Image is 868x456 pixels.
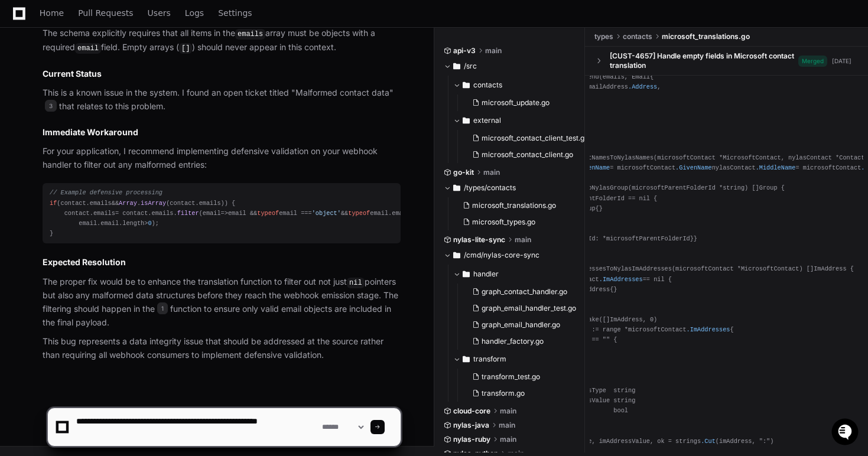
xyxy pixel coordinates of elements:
[40,88,194,100] div: Start new chat
[179,43,192,54] code: []
[90,200,112,207] span: emails
[177,210,199,217] span: filter
[453,248,460,262] svg: Directory
[203,210,228,217] span: =>
[467,130,589,146] button: microsoft_contact_client_test.go
[43,275,401,330] p: The proper fix would be to enhance the translation function to filter out not just pointers but a...
[12,12,35,35] img: PlayerZero
[467,95,579,111] button: microsoft_update.go
[482,98,550,108] span: microsoft_update.go
[43,145,401,172] p: For your application, I recommend implementing defensive validation on your webhook handler to fi...
[482,133,589,143] span: microsoft_contact_client_test.go
[444,57,577,76] button: /src
[482,372,540,382] span: transform_test.go
[43,68,401,80] h2: Current Status
[467,317,576,333] button: graph_email_handler.go
[482,287,567,297] span: graph_contact_handler.go
[482,320,560,330] span: graph_email_handler.go
[594,32,613,41] span: types
[467,300,576,317] button: graph_email_handler_test.go
[43,256,401,268] h2: Expected Resolution
[453,168,474,177] span: go-kit
[472,201,556,210] span: microsoft_translations.go
[464,61,477,71] span: /src
[473,354,506,364] span: transform
[482,150,573,159] span: microsoft_contact_client.go
[467,369,576,385] button: transform_test.go
[453,46,476,56] span: api-v3
[485,46,502,56] span: main
[464,250,539,260] span: /cmd/nylas-core-sync
[50,188,394,239] div: (contact. && . (contact. )) { contact. = contact. . ( email && email === && email. === && email. ...
[444,246,577,265] button: /cmd/nylas-core-sync
[473,116,501,125] span: external
[45,100,57,112] span: 3
[453,111,586,130] button: external
[257,210,279,217] span: typeof
[574,164,610,171] span: .GivenName
[483,168,500,177] span: main
[152,210,174,217] span: emails
[628,83,657,90] span: .Address
[453,59,460,73] svg: Directory
[798,55,827,66] span: Merged
[43,335,401,362] p: This bug represents a data integrity issue that should be addressed at the source rather than req...
[122,220,144,227] span: length
[473,269,499,279] span: handler
[347,278,365,288] code: nil
[235,29,265,40] code: emails
[467,284,576,300] button: graph_contact_handler.go
[141,200,166,207] span: isArray
[78,9,133,17] span: Pull Requests
[675,164,712,171] span: .GivenName
[464,183,516,193] span: /types/contacts
[43,27,401,54] p: The schema explicitly requires that all items in the array must be objects with a required field....
[463,352,470,366] svg: Directory
[348,210,370,217] span: typeof
[482,337,544,346] span: handler_factory.go
[118,124,143,133] span: Pylon
[453,265,583,284] button: handler
[463,78,470,92] svg: Directory
[467,333,576,350] button: handler_factory.go
[830,417,862,449] iframe: Open customer support
[203,210,221,217] span: email
[453,235,505,245] span: nylas-lite-sync
[599,275,643,282] span: .ImAddresses
[610,51,798,70] div: [CUST-4657] Handle empty fields in Microsoft contact translation
[185,9,204,17] span: Logs
[482,304,576,313] span: graph_email_handler_test.go
[463,267,470,281] svg: Directory
[119,200,137,207] span: Array
[458,214,570,230] button: microsoft_types.go
[40,9,64,17] span: Home
[463,113,470,128] svg: Directory
[43,86,401,113] p: This is a known issue in the system. I found an open ticket titled "Malformed contact data" that ...
[453,350,583,369] button: transform
[148,220,151,227] span: 0
[756,164,796,171] span: .MiddleName
[473,80,502,90] span: contacts
[157,302,168,314] span: 1
[472,217,535,227] span: microsoft_types.go
[148,9,171,17] span: Users
[515,235,531,245] span: main
[467,385,576,402] button: transform.go
[12,88,33,109] img: 1736555170064-99ba0984-63c1-480f-8ee9-699278ef63ed
[458,197,570,214] button: microsoft_translations.go
[40,100,149,109] div: We're available if you need us!
[50,200,57,207] span: if
[75,43,101,54] code: email
[100,220,119,227] span: email
[453,181,460,195] svg: Directory
[623,32,652,41] span: contacts
[201,92,215,106] button: Start new chat
[453,76,586,95] button: contacts
[832,56,851,65] div: [DATE]
[662,32,750,41] span: microsoft_translations.go
[218,9,252,17] span: Settings
[83,123,143,133] a: Powered byPylon
[687,326,730,333] span: .ImAddresses
[93,210,115,217] span: emails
